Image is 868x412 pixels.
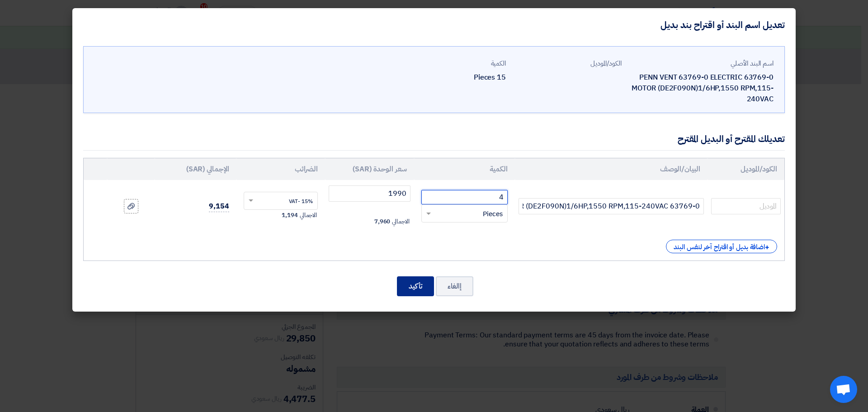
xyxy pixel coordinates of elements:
div: اسم البند الأصلي [629,58,774,69]
span: Pieces [483,209,503,219]
button: تأكيد [397,276,434,296]
th: البيان/الوصف [515,158,708,180]
div: Open chat [830,376,857,403]
input: Add Item Description [519,198,704,214]
div: الكود/الموديل [513,58,622,69]
span: الاجمالي [300,211,317,220]
span: 9,154 [209,201,229,212]
span: 1,194 [282,211,298,220]
th: الكود/الموديل [708,158,784,180]
th: سعر الوحدة (SAR) [325,158,414,180]
div: اضافة بديل أو اقتراح آخر لنفس البند [666,240,777,253]
span: 7,960 [374,217,391,226]
div: 63769-0 PENN VENT 63769-0 ELECTRIC MOTOR (DE2F090N)1/6HP,1550 RPM,115-240VAC [629,72,774,104]
span: الاجمالي [392,217,409,226]
th: الكمية [414,158,515,180]
th: الضرائب [236,158,325,180]
h4: تعديل اسم البند أو اقتراح بند بديل [660,19,785,31]
input: أدخل سعر الوحدة [329,185,410,202]
div: تعديلك المقترح أو البديل المقترح [678,132,785,146]
span: + [765,242,769,253]
th: الإجمالي (SAR) [155,158,236,180]
div: 15 Pieces [397,72,506,83]
ng-select: VAT [244,192,318,210]
button: إالغاء [436,276,473,296]
input: الموديل [711,198,781,214]
div: الكمية [397,58,506,69]
input: RFQ_STEP1.ITEMS.2.AMOUNT_TITLE [421,190,508,204]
